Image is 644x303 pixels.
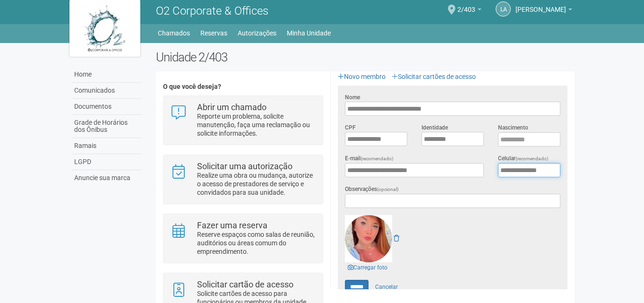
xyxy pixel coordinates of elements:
strong: Abrir um chamado [197,102,266,112]
img: GetFile [345,215,392,262]
a: Minha Unidade [287,26,331,40]
label: Nascimento [498,123,528,132]
a: Remover [394,234,399,242]
span: (recomendado) [361,156,394,161]
a: Anuncie sua marca [72,170,142,186]
a: [PERSON_NAME] [515,7,572,15]
strong: Fazer uma reserva [197,220,267,230]
a: Cancelar [370,280,403,294]
label: Celular [498,154,549,163]
span: O2 Corporate & Offices [156,4,268,17]
a: Documentos [72,99,142,115]
a: 2/403 [457,7,481,15]
span: (recomendado) [515,156,549,161]
a: LGPD [72,154,142,170]
label: Identidade [421,123,448,132]
p: Reserve espaços como salas de reunião, auditórios ou áreas comum do empreendimento. [197,230,316,256]
a: Fazer uma reserva Reserve espaços como salas de reunião, auditórios ou áreas comum do empreendime... [171,221,316,256]
label: Nome [345,93,360,102]
a: Reservas [200,26,227,40]
p: Reporte um problema, solicite manutenção, faça uma reclamação ou solicite informações. [197,112,316,138]
strong: Solicitar uma autorização [197,161,292,171]
p: Realize uma obra ou mudança, autorize o acesso de prestadores de serviço e convidados para sua un... [197,171,316,197]
a: Solicitar uma autorização Realize uma obra ou mudança, autorize o acesso de prestadores de serviç... [171,162,316,197]
a: Home [72,67,142,83]
a: Carregar foto [345,262,390,273]
a: Ramais [72,138,142,154]
label: E-mail [345,154,394,163]
a: LA [496,1,511,17]
label: Observações [345,185,399,194]
a: Abrir um chamado Reporte um problema, solicite manutenção, faça uma reclamação ou solicite inform... [171,103,316,138]
a: Solicitar cartões de acesso [392,73,476,80]
a: Autorizações [238,26,276,40]
label: CPF [345,123,356,132]
span: (opcional) [377,187,399,192]
a: Chamados [158,26,190,40]
h4: O que você deseja? [163,83,323,90]
h2: Unidade 2/403 [156,50,575,64]
strong: Solicitar cartão de acesso [197,279,293,289]
a: Grade de Horários dos Ônibus [72,115,142,138]
a: Novo membro [338,73,386,80]
a: Comunicados [72,83,142,99]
